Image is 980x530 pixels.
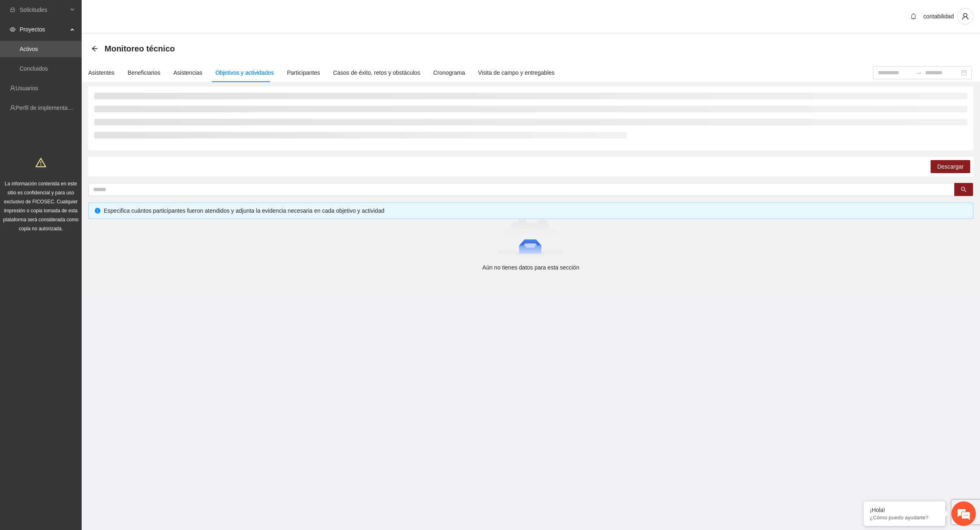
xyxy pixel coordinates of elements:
[907,10,920,23] button: bell
[931,160,970,173] button: Descargar
[923,13,954,20] span: contabilidad
[88,68,115,77] div: Asistentes
[915,69,922,76] span: to
[961,187,967,193] span: search
[91,263,970,272] div: Aún no tienes datos para esta sección
[42,42,137,52] div: Chatee con nosotros ahora
[36,157,46,168] span: warning
[915,69,922,76] span: swap-right
[954,183,973,196] button: search
[95,208,100,214] span: info-circle
[333,68,420,77] div: Casos de éxito, retos y obstáculos
[10,7,16,13] span: inbox
[433,68,465,77] div: Cronograma
[47,109,113,192] span: Estamos en línea.
[105,42,175,55] span: Monitoreo técnico
[91,45,98,52] div: Back
[4,223,156,252] textarea: Escriba su mensaje y pulse “Intro”
[478,68,555,77] div: Visita de campo y entregables
[20,21,68,38] span: Proyectos
[91,45,98,52] span: arrow-left
[937,162,964,171] span: Descargar
[20,65,48,72] a: Concluidos
[134,4,154,24] div: Minimizar ventana de chat en vivo
[3,181,79,232] span: La información contenida en este sitio es confidencial y para uso exclusivo de FICOSEC. Cualquier...
[957,8,973,24] button: user
[498,219,564,260] img: Aún no tienes datos para esta sección
[20,46,38,52] a: Activos
[104,206,967,215] div: Especifica cuántos participantes fueron atendidos y adjunta la evidencia necesaria en cada objeti...
[870,514,939,521] p: ¿Cómo puedo ayudarte?
[870,507,939,513] div: ¡Hola!
[216,68,274,77] div: Objetivos y actividades
[287,68,320,77] div: Participantes
[907,13,920,20] span: bell
[958,13,973,20] span: user
[174,68,203,77] div: Asistencias
[16,105,79,111] a: Perfil de implementadora
[20,2,68,18] span: Solicitudes
[128,68,160,77] div: Beneficiarios
[16,85,38,91] a: Usuarios
[10,27,16,32] span: eye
